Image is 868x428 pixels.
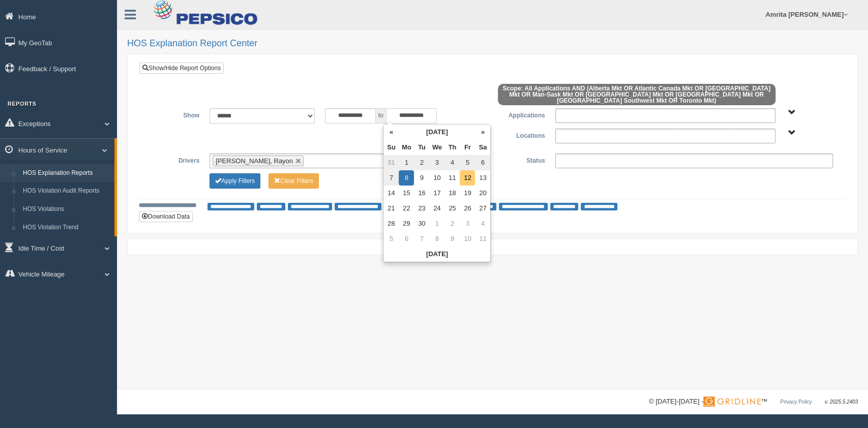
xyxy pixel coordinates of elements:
span: v. 2025.5.2403 [825,399,858,405]
a: HOS Violation Trend [18,219,114,237]
td: 25 [444,201,460,216]
td: 20 [475,186,490,201]
td: 5 [383,231,399,247]
td: 5 [460,155,475,170]
td: 16 [414,186,429,201]
label: Locations [493,129,550,141]
img: Gridline [703,396,761,407]
span: [PERSON_NAME], Rayon [216,157,293,165]
div: © [DATE]-[DATE] - ™ [649,396,858,407]
td: 22 [399,201,414,216]
button: Change Filter Options [209,173,260,189]
th: Tu [414,140,429,155]
td: 11 [444,170,460,186]
td: 27 [475,201,490,216]
td: 1 [429,216,444,231]
h2: HOS Explanation Report Center [127,39,858,49]
th: » [475,125,490,140]
td: 11 [475,231,490,247]
td: 2 [444,216,460,231]
button: Change Filter Options [268,173,319,189]
td: 1 [399,155,414,170]
th: Sa [475,140,490,155]
td: 9 [414,170,429,186]
td: 17 [429,186,444,201]
td: 8 [399,170,414,186]
th: [DATE] [399,125,475,140]
label: Applications [493,108,550,120]
td: 14 [383,186,399,201]
td: 24 [429,201,444,216]
td: 30 [414,216,429,231]
td: 28 [383,216,399,231]
td: 9 [444,231,460,247]
a: Privacy Policy [780,399,812,405]
td: 4 [475,216,490,231]
td: 2 [414,155,429,170]
td: 15 [399,186,414,201]
td: 23 [414,201,429,216]
td: 21 [383,201,399,216]
label: Status [493,154,550,166]
td: 3 [460,216,475,231]
th: « [383,125,399,140]
td: 19 [460,186,475,201]
td: 18 [444,186,460,201]
button: Download Data [139,211,193,222]
th: [DATE] [383,247,490,262]
td: 29 [399,216,414,231]
td: 12 [460,170,475,186]
td: 3 [429,155,444,170]
a: HOS Explanation Reports [18,164,114,182]
td: 4 [444,155,460,170]
td: 7 [383,170,399,186]
td: 13 [475,170,490,186]
th: We [429,140,444,155]
th: Su [383,140,399,155]
th: Th [444,140,460,155]
td: 7 [414,231,429,247]
a: HOS Violation Audit Reports [18,182,114,200]
span: to [376,108,386,124]
label: Show [147,108,204,120]
a: Show/Hide Report Options [139,63,224,74]
td: 6 [475,155,490,170]
label: Drivers [147,154,204,166]
td: 6 [399,231,414,247]
span: Scope: All Applications AND (Alberta Mkt OR Atlantic Canada Mkt OR [GEOGRAPHIC_DATA] Mkt OR Man-S... [498,84,775,105]
td: 10 [460,231,475,247]
td: 31 [383,155,399,170]
th: Mo [399,140,414,155]
td: 26 [460,201,475,216]
th: Fr [460,140,475,155]
td: 10 [429,170,444,186]
td: 8 [429,231,444,247]
a: HOS Violations [18,200,114,219]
